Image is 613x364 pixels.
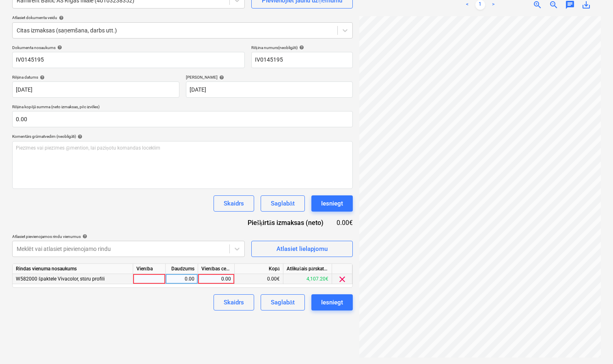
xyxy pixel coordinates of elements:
[271,297,295,308] div: Saglabāt
[12,111,353,127] input: Rēķina kopējā summa (neto izmaksas, pēc izvēles)
[251,52,353,68] input: Rēķina numurs
[169,274,194,284] div: 0.00
[201,274,231,284] div: 0.00
[214,195,254,212] button: Skaidrs
[241,218,337,227] div: Piešķirtās izmaksas (neto)
[261,294,305,310] button: Saglabāt
[235,274,283,284] div: 0.00€
[298,45,304,50] span: help
[76,134,82,139] span: help
[276,244,328,254] div: Atlasiet lielapjomu
[321,297,343,308] div: Iesniegt
[13,264,133,274] div: Rindas vienuma nosaukums
[337,274,347,284] span: clear
[283,274,332,284] div: 4,107.20€
[224,297,244,308] div: Skaidrs
[81,234,87,239] span: help
[166,264,198,274] div: Daudzums
[321,198,343,209] div: Iesniegt
[186,81,353,98] input: Izpildes datums nav norādīts
[38,75,45,80] span: help
[186,75,353,80] div: [PERSON_NAME]
[198,264,235,274] div: Vienības cena
[572,325,613,364] iframe: Chat Widget
[311,294,353,310] button: Iesniegt
[12,15,353,20] div: Atlasiet dokumenta veidu
[56,45,62,50] span: help
[235,264,283,274] div: Kopā
[12,75,179,80] div: Rēķina datums
[337,218,353,227] div: 0.00€
[251,45,353,50] div: Rēķina numurs (neobligāti)
[214,294,254,310] button: Skaidrs
[12,45,245,50] div: Dokumenta nosaukums
[133,264,166,274] div: Vienība
[271,198,295,209] div: Saglabāt
[16,276,105,282] span: W582000 špaktele Vivacolor, stūru profili
[311,195,353,212] button: Iesniegt
[12,104,353,111] p: Rēķina kopējā summa (neto izmaksas, pēc izvēles)
[218,75,224,80] span: help
[283,264,332,274] div: Atlikušais pārskatītais budžets
[261,195,305,212] button: Saglabāt
[224,198,244,209] div: Skaidrs
[251,241,353,257] button: Atlasiet lielapjomu
[57,15,64,20] span: help
[12,52,245,68] input: Dokumenta nosaukums
[12,81,179,98] input: Rēķina datums nav norādīts
[12,134,353,139] div: Komentārs grāmatvedim (neobligāti)
[12,234,245,239] div: Atlasiet pievienojamos rindu vienumus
